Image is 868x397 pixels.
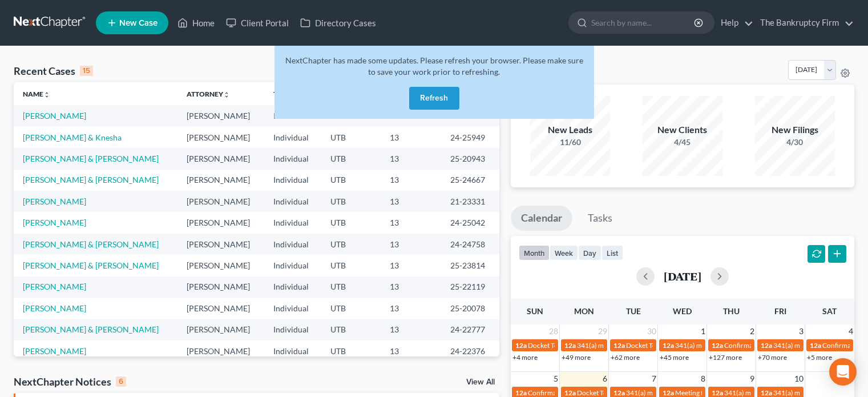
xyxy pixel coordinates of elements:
td: UTB [321,298,381,319]
a: Typeunfold_more [273,90,297,98]
td: 25-24667 [441,170,499,191]
a: [PERSON_NAME] [23,197,86,206]
span: 5 [552,372,559,386]
div: New Clients [643,123,722,137]
a: [PERSON_NAME] [23,303,86,313]
a: Client Portal [220,13,294,33]
span: 12a [761,388,772,397]
a: [PERSON_NAME] & [PERSON_NAME] [23,175,159,185]
td: [PERSON_NAME] [177,127,264,148]
button: Refresh [409,87,459,110]
td: Individual [264,276,321,298]
span: 12a [663,388,674,397]
td: [PERSON_NAME] [177,105,264,126]
a: Nameunfold_more [23,90,50,98]
a: Home [172,13,220,33]
a: [PERSON_NAME] & [PERSON_NAME] [23,324,159,334]
button: week [550,245,578,260]
td: 25-22119 [441,276,499,298]
td: UTB [321,319,381,340]
span: 3 [798,324,805,338]
td: 13 [381,212,441,233]
span: 341(a) meeting for [PERSON_NAME] [577,341,687,350]
span: 341(a) meeting for Spenser Love Sr. & [PERSON_NAME] Love [626,388,806,397]
a: Tasks [578,206,623,231]
div: 6 [116,376,126,387]
span: 2 [749,324,756,338]
div: 4/30 [755,137,835,148]
td: [PERSON_NAME] [177,276,264,298]
input: Search by name... [591,12,696,33]
td: 25-20943 [441,148,499,169]
span: 9 [749,372,756,386]
span: Docket Text: for [PERSON_NAME] [528,341,630,350]
td: 25-23814 [441,255,499,276]
a: Attorneyunfold_more [187,90,230,98]
span: Docket Text: for [PERSON_NAME] [626,341,728,350]
span: Tue [626,306,641,316]
div: NextChapter Notices [14,375,126,388]
span: 341(a) meeting for [PERSON_NAME] [675,341,785,350]
td: [PERSON_NAME] [177,340,264,362]
span: 12a [712,388,723,397]
div: 11/60 [530,137,610,148]
td: [PERSON_NAME] [177,170,264,191]
span: Mon [574,306,594,316]
td: 13 [381,148,441,169]
td: UTB [321,340,381,362]
a: Directory Cases [294,13,382,33]
a: [PERSON_NAME] [23,282,86,291]
span: Sat [822,306,837,316]
td: Individual [264,319,321,340]
td: Individual [264,127,321,148]
td: 21-23331 [441,191,499,212]
td: Individual [264,340,321,362]
span: Wed [673,306,692,316]
a: [PERSON_NAME] & [PERSON_NAME] [23,239,159,249]
td: Individual [264,298,321,319]
td: 13 [381,191,441,212]
span: Fri [774,306,786,316]
a: +127 more [709,353,742,362]
span: 12a [613,388,625,397]
span: Docket Text: for [PERSON_NAME] [577,388,679,397]
td: 13 [381,234,441,255]
td: Individual [264,212,321,233]
div: 4/45 [643,137,722,148]
td: 13 [381,170,441,191]
td: 13 [381,276,441,298]
a: +45 more [660,353,689,362]
td: [PERSON_NAME] [177,212,264,233]
span: 12a [515,388,527,397]
a: [PERSON_NAME] [23,346,86,356]
td: Individual [264,170,321,191]
a: Calendar [511,206,572,231]
td: 13 [381,298,441,319]
a: View All [466,378,495,386]
span: Thu [723,306,740,316]
td: UTB [321,212,381,233]
button: month [519,245,550,260]
td: UTB [321,234,381,255]
span: 12a [712,341,723,350]
td: UTB [321,170,381,191]
td: Individual [264,105,321,126]
span: 12a [810,341,821,350]
span: Confirmation hearing for [PERSON_NAME] [724,341,854,350]
button: day [578,245,601,260]
a: +62 more [611,353,640,362]
td: [PERSON_NAME] [177,255,264,276]
a: [PERSON_NAME] & [PERSON_NAME] [23,154,159,163]
span: 12a [515,341,527,350]
td: 24-24758 [441,234,499,255]
td: UTB [321,255,381,276]
span: Meeting for [PERSON_NAME] [675,388,765,397]
span: 12a [761,341,772,350]
td: UTB [321,127,381,148]
a: +70 more [758,353,787,362]
i: unfold_more [43,91,50,98]
span: 7 [651,372,657,386]
a: [PERSON_NAME] & Knesha [23,133,122,142]
a: +4 more [512,353,538,362]
td: 13 [381,255,441,276]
